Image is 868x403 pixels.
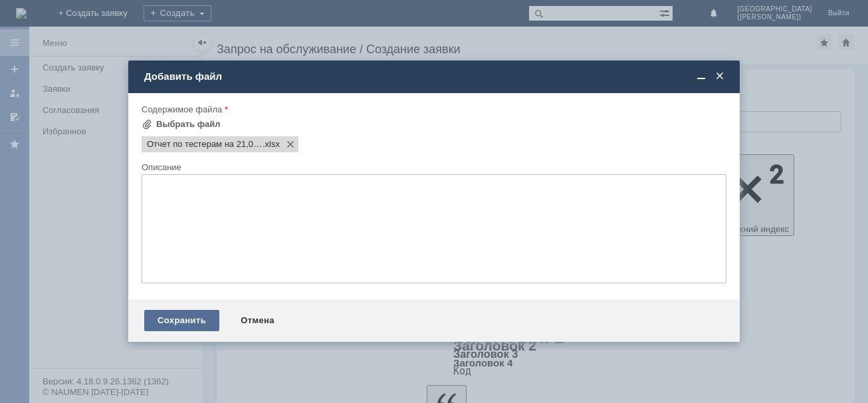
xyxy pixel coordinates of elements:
div: Описание [142,163,724,172]
div: Добрый день.Спишите тестеры.Спасибо. [5,5,194,16]
div: Выбрать файл [156,119,221,130]
span: Отчет по тестерам на 21,08,25.xlsx [263,139,280,150]
div: Добавить файл [144,70,726,82]
span: Свернуть (Ctrl + M) [695,70,708,82]
span: Отчет по тестерам на 21,08,25.xlsx [147,139,263,150]
div: Содержимое файла [142,105,724,114]
span: Закрыть [713,70,726,82]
